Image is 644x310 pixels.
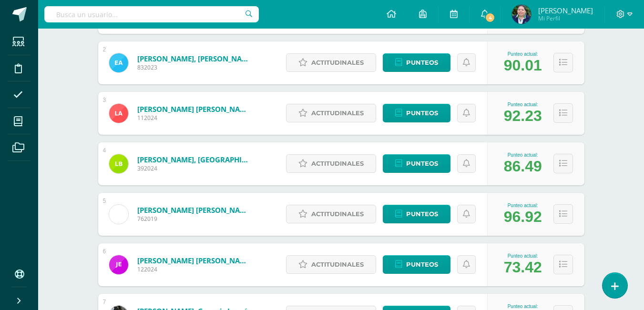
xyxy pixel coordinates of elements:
a: Punteos [383,205,450,223]
img: e581971ca2165d371dd90341881de986.png [109,205,128,224]
div: 4 [103,147,106,154]
div: 2 [103,46,106,53]
a: Actitudinales [286,255,376,274]
span: 4 [485,12,495,23]
a: Punteos [383,53,450,72]
span: 832023 [137,63,252,71]
div: 86.49 [504,158,542,175]
div: 7 [103,299,106,305]
div: 96.92 [504,208,542,226]
span: Punteos [406,256,438,273]
span: Punteos [406,155,438,172]
img: 220483807928f2cccf4eca430d38b5a8.png [109,104,128,123]
a: [PERSON_NAME], [GEOGRAPHIC_DATA][PERSON_NAME] [137,155,252,164]
a: Actitudinales [286,53,376,72]
div: 73.42 [504,259,542,276]
span: Actitudinales [311,104,364,122]
span: Punteos [406,104,438,122]
a: [PERSON_NAME] [PERSON_NAME] [137,104,252,114]
span: 762019 [137,215,252,223]
span: Punteos [406,205,438,223]
img: ec4e1a096fd0779029eae2c13a6f0172.png [109,53,128,72]
a: Actitudinales [286,205,376,223]
span: 112024 [137,114,252,122]
div: 3 [103,97,106,103]
div: 90.01 [504,57,542,74]
a: [PERSON_NAME] [PERSON_NAME] [137,205,252,215]
span: Actitudinales [311,155,364,172]
span: Mi Perfil [538,14,593,22]
div: Punteo actual: [504,102,542,107]
span: Actitudinales [311,205,364,223]
span: 392024 [137,164,252,172]
span: Punteos [406,54,438,71]
div: 5 [103,198,106,204]
a: Punteos [383,255,450,274]
a: Actitudinales [286,104,376,122]
div: Punteo actual: [504,51,542,57]
img: 950d817f4d891eeeb4821e137f5b10fb.png [109,154,128,173]
img: 98baa19f73f2ee75d71f94bfdefcfee6.png [109,255,128,274]
span: 122024 [137,265,252,273]
div: Punteo actual: [504,304,542,309]
div: Punteo actual: [504,253,542,259]
input: Busca un usuario... [44,6,259,22]
img: a96fe352e1c998628a4a62c8d264cdd5.png [512,5,531,24]
div: Punteo actual: [504,152,542,158]
span: Actitudinales [311,256,364,273]
div: 92.23 [504,107,542,125]
span: Actitudinales [311,54,364,71]
a: [PERSON_NAME], [PERSON_NAME] [137,54,252,63]
a: [PERSON_NAME] [PERSON_NAME] [137,256,252,265]
span: [PERSON_NAME] [538,6,593,15]
div: Punteo actual: [504,203,542,208]
a: Punteos [383,154,450,173]
a: Punteos [383,104,450,122]
div: 6 [103,248,106,255]
a: Actitudinales [286,154,376,173]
